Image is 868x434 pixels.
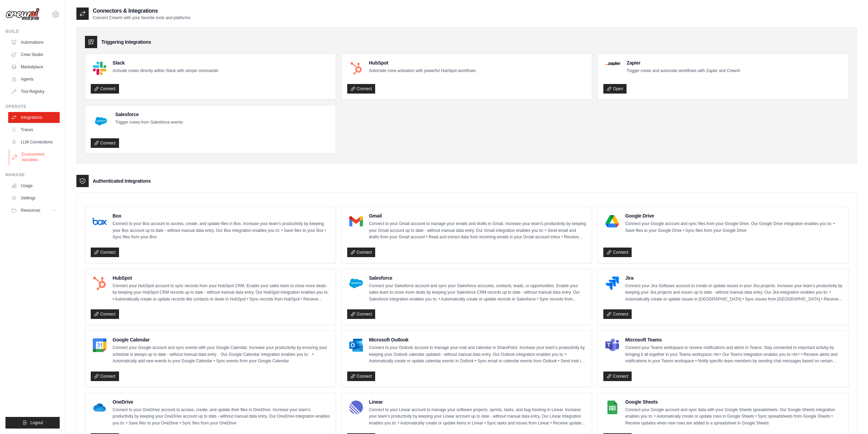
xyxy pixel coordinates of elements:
[605,277,619,290] img: Jira Logo
[369,275,587,281] h4: Salesforce
[93,401,106,414] img: OneDrive Logo
[93,277,106,290] img: HubSpot Logo
[113,398,330,405] h4: OneDrive
[369,407,587,427] p: Connect to your Linear account to manage your software projects, sprints, tasks, and bug tracking...
[8,86,60,97] a: Tool Registry
[93,113,109,129] img: Salesforce Logo
[113,212,330,219] h4: Box
[603,309,632,319] a: Connect
[91,248,119,257] a: Connect
[9,149,60,165] a: Environment Variables
[113,345,330,365] p: Connect your Google account and sync events with your Google Calendar. Increase your productivity...
[93,338,106,352] img: Google Calendar Logo
[349,338,363,352] img: Microsoft Outlook Logo
[101,39,151,45] h3: Triggering Integrations
[625,275,843,281] h4: Jira
[8,49,60,60] a: Crew Studio
[369,398,587,405] h4: Linear
[5,417,60,429] button: Logout
[625,407,843,427] p: Connect your Google account and sync data with your Google Sheets spreadsheets. Our Google Sheets...
[605,401,619,414] img: Google Sheets Logo
[93,178,151,184] h3: Authenticated Integrations
[91,309,119,319] a: Connect
[93,61,106,75] img: Slack Logo
[369,59,476,66] h4: HubSpot
[8,137,60,148] a: LLM Connections
[113,221,330,241] p: Connect to your Box account to access, create, and update files in Box. Increase your team’s prod...
[21,208,40,213] span: Resources
[603,248,632,257] a: Connect
[627,59,740,66] h4: Zapier
[5,8,40,21] img: Logo
[5,104,60,109] div: Operate
[369,283,587,303] p: Connect your Salesforce account and sync your Salesforce accounts, contacts, leads, or opportunit...
[30,420,43,425] span: Logout
[625,345,843,365] p: Connect your Teams workspace to receive notifications and alerts in Teams. Stay connected to impo...
[349,401,363,414] img: Linear Logo
[8,180,60,191] a: Usage
[605,61,620,66] img: Zapier Logo
[93,7,190,15] h2: Connectors & Integrations
[8,61,60,72] a: Marketplace
[347,248,376,257] a: Connect
[605,214,619,228] img: Google Drive Logo
[369,221,587,241] p: Connect to your Gmail account to manage your emails and drafts in Gmail. Increase your team’s pro...
[369,212,587,219] h4: Gmail
[625,221,843,234] p: Connect your Google account and sync files from your Google Drive. Our Google Drive integration e...
[625,398,843,405] h4: Google Sheets
[8,74,60,85] a: Agents
[115,119,183,126] p: Trigger crews from Salesforce events
[603,84,626,94] a: Open
[91,372,119,381] a: Connect
[349,277,363,290] img: Salesforce Logo
[625,283,843,303] p: Connect your Jira Software account to create or update issues in your Jira projects. Increase you...
[5,29,60,34] div: Build
[347,309,376,319] a: Connect
[625,336,843,343] h4: Microsoft Teams
[347,372,376,381] a: Connect
[8,124,60,135] a: Traces
[93,15,190,20] p: Connect CrewAI with your favorite tools and platforms
[93,214,106,228] img: Box Logo
[115,111,183,118] h4: Salesforce
[113,283,330,303] p: Connect your HubSpot account to sync records from your HubSpot CRM. Enable your sales team to clo...
[349,61,363,75] img: HubSpot Logo
[91,84,119,94] a: Connect
[8,193,60,204] a: Settings
[113,68,218,74] p: Activate crews directly within Slack with simple commands
[625,212,843,219] h4: Google Drive
[113,407,330,427] p: Connect to your OneDrive account to access, create, and update their files in OneDrive. Increase ...
[603,372,632,381] a: Connect
[8,205,60,216] button: Resources
[627,68,740,74] p: Trigger crews and automate workflows with Zapier and CrewAI
[369,336,587,343] h4: Microsoft Outlook
[369,68,476,74] p: Automate crew activation with powerful HubSpot workflows
[369,345,587,365] p: Connect to your Outlook account to manage your mail and calendar in SharePoint. Increase your tea...
[347,84,376,94] a: Connect
[91,138,119,148] a: Connect
[113,275,330,281] h4: HubSpot
[113,336,330,343] h4: Google Calendar
[113,59,218,66] h4: Slack
[5,172,60,178] div: Manage
[8,112,60,123] a: Integrations
[605,338,619,352] img: Microsoft Teams Logo
[349,214,363,228] img: Gmail Logo
[8,37,60,48] a: Automations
